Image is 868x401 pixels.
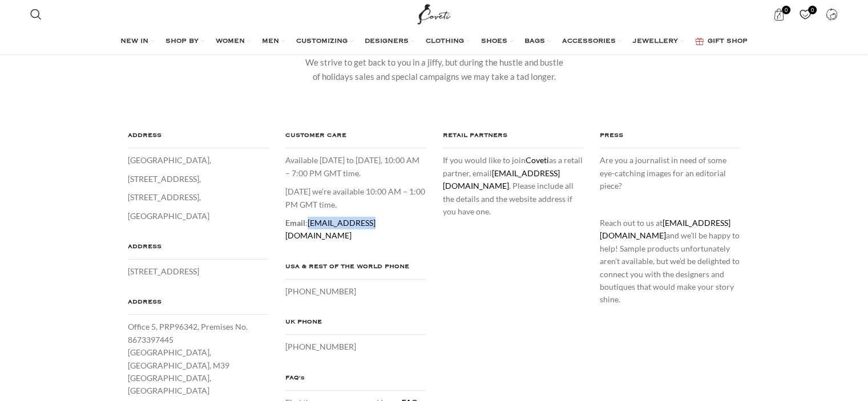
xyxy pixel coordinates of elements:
span: 0 [808,6,817,14]
strong: Email [285,218,305,228]
a: JEWELLERY [633,30,684,53]
a: [EMAIL_ADDRESS][DOMAIN_NAME] [443,168,560,191]
span: CLOTHING [426,37,464,46]
a: WOMEN [216,30,251,53]
h4: RETAIL PARTNERS [443,129,583,148]
a: [EMAIL_ADDRESS][DOMAIN_NAME] [285,218,376,240]
p: [STREET_ADDRESS], [128,173,268,185]
a: BAGS [524,30,551,53]
p: Are you a journalist in need of some eye-catching images for an editorial piece? [600,154,740,192]
a: Site logo [415,9,453,18]
h4: UK PHONE [285,316,426,335]
h4: FAQ's [285,372,426,391]
p: [GEOGRAPHIC_DATA], [128,154,268,167]
p: Reach out to us at and we’ll be happy to help! Sample products unfortunately aren’t available, bu... [600,217,740,306]
h4: ADDRESS [128,129,268,148]
a: SHOP BY [165,30,204,53]
span: JEWELLERY [633,37,678,46]
p: : [285,217,426,242]
p: [PHONE_NUMBER] [285,341,426,353]
a: MEN [262,30,285,53]
p: [GEOGRAPHIC_DATA] [128,210,268,222]
span: WOMEN [216,37,245,46]
span: CUSTOMIZING [296,37,348,46]
a: ACCESSORIES [562,30,621,53]
a: 0 [768,3,791,26]
p: Office 5, PRP96342, Premises No. 8673397445 [GEOGRAPHIC_DATA], [GEOGRAPHIC_DATA], M39 [GEOGRAPHIC... [128,321,268,397]
p: If you would like to join as a retail partner, email . Please include all the details and the web... [443,154,583,218]
p: [DATE] we’re available 10:00 AM – 1:00 PM GMT time. [285,185,426,211]
h4: CUSTOMER CARE [285,129,426,148]
span: DESIGNERS [365,37,409,46]
p: Available [DATE] to [DATE], 10:00 AM – 7:00 PM GMT time. [285,154,426,180]
a: SHOES [481,30,513,53]
span: SHOES [481,37,507,46]
h4: USA & REST OF THE WORLD PHONE [285,261,426,280]
h4: ADDRESS [128,241,268,260]
a: GIFT SHOP [695,30,748,53]
a: NEW IN [120,30,154,53]
img: GiftBag [695,38,704,45]
a: Coveti [526,155,549,165]
a: CUSTOMIZING [296,30,353,53]
span: GIFT SHOP [708,37,748,46]
div: My Wishlist [794,3,817,26]
a: CLOTHING [426,30,470,53]
span: ACCESSORIES [562,37,616,46]
p: [STREET_ADDRESS], [128,191,268,204]
a: DESIGNERS [365,30,414,53]
span: NEW IN [120,37,148,46]
a: Search [25,3,47,26]
span: MEN [262,37,279,46]
a: 0 [794,3,817,26]
span: 0 [782,6,790,14]
span: BAGS [524,37,545,46]
div: We strive to get back to you in a jiffy, but during the hustle and bustle of holidays sales and s... [304,55,564,84]
div: Main navigation [25,30,843,53]
span: SHOP BY [165,37,199,46]
h4: PRESS [600,129,740,148]
p: [PHONE_NUMBER] [285,285,426,298]
a: [EMAIL_ADDRESS][DOMAIN_NAME] [600,218,730,240]
h4: ADDRESS [128,296,268,315]
p: [STREET_ADDRESS] [128,265,268,278]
